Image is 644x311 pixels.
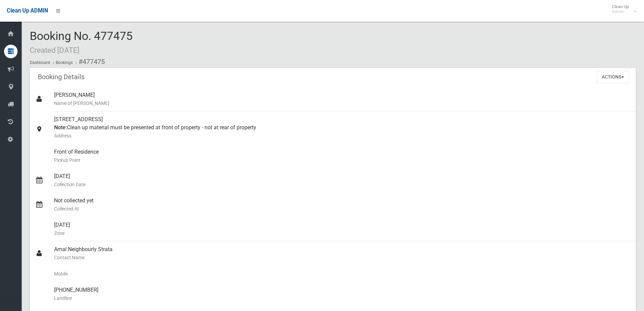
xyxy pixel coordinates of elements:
[54,193,630,217] div: Not collected yet
[74,55,105,68] li: #477475
[56,60,73,65] a: Bookings
[54,229,630,237] small: Zone
[612,9,629,14] small: Admin
[30,46,79,54] small: Created [DATE]
[54,205,630,213] small: Collected At
[54,253,630,262] small: Contact Name
[54,241,630,266] div: Amal Neighbourly Strata
[54,144,630,168] div: Front of Residence
[7,7,48,14] span: Clean Up ADMIN
[54,156,630,164] small: Pickup Point
[54,180,630,188] small: Collection Date
[54,217,630,241] div: [DATE]
[54,124,67,131] strong: Note:
[54,111,630,144] div: [STREET_ADDRESS] Clean up material must be presented at front of property - not at rear of property
[54,168,630,193] div: [DATE]
[54,282,630,306] div: [PHONE_NUMBER]
[30,70,93,84] header: Booking Details
[54,132,630,140] small: Address
[54,270,630,278] small: Mobile
[54,99,630,107] small: Name of [PERSON_NAME]
[54,294,630,302] small: Landline
[30,29,133,55] span: Booking No. 477475
[609,4,636,14] span: Clean Up
[54,87,630,111] div: [PERSON_NAME]
[597,71,629,83] button: Actions
[30,60,50,65] a: Dashboard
